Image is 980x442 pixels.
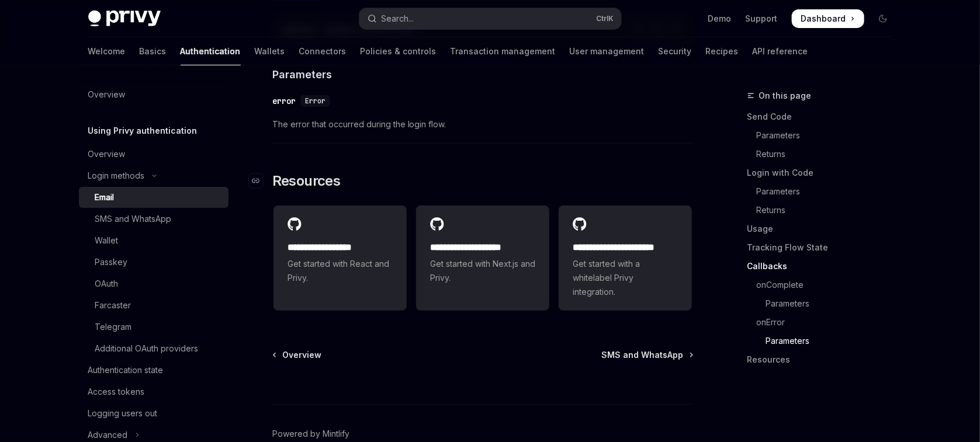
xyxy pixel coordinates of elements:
a: Returns [747,145,902,163]
div: Overview [88,88,126,102]
span: Get started with React and Privy. [288,257,393,285]
a: Basics [140,37,167,65]
div: Search... [382,12,414,26]
a: Returns [747,201,902,220]
a: Parameters [747,126,902,145]
a: Callbacks [747,257,902,276]
div: Advanced [88,428,128,442]
span: Dashboard [801,13,846,25]
span: The error that occurred during the login flow. [272,117,694,131]
a: Access tokens [79,381,228,402]
a: Logging users out [79,403,228,424]
a: Authentication state [79,360,228,381]
a: Overview [79,84,228,105]
a: API reference [753,37,808,65]
a: Telegram [79,316,228,337]
a: Parameters [747,332,902,350]
a: SMS and WhatsApp [602,349,692,361]
button: Open search [359,8,621,29]
img: dark logo [88,11,161,27]
button: Toggle Login methods section [79,165,228,186]
span: Overview [282,349,321,361]
span: On this page [759,89,812,103]
h5: Using Privy authentication [88,124,198,138]
button: Toggle dark mode [874,9,892,28]
span: Resources [272,172,341,190]
a: Wallets [255,37,285,65]
span: SMS and WhatsApp [602,349,684,361]
a: Welcome [88,37,126,65]
div: Farcaster [95,298,131,312]
a: onComplete [747,276,902,294]
a: Passkey [79,252,228,273]
a: OAuth [79,273,228,294]
a: Usage [747,220,902,238]
div: Wallet [95,234,119,248]
span: Get started with Next.js and Privy. [430,257,535,285]
a: Email [79,187,228,208]
a: Send Code [747,107,902,126]
a: Support [746,13,778,25]
a: Powered by Mintlify [272,428,349,440]
div: SMS and WhatsApp [95,212,172,226]
div: Passkey [95,255,128,269]
span: Get started with a whitelabel Privy integration. [573,257,678,299]
div: OAuth [95,277,119,291]
a: Tracking Flow State [747,238,902,257]
a: onError [747,313,902,332]
a: Parameters [747,294,902,313]
a: Demo [708,13,732,25]
div: Logging users out [88,406,158,420]
a: Farcaster [79,295,228,316]
a: Parameters [747,182,902,201]
div: Email [95,190,115,204]
div: Additional OAuth providers [95,342,199,356]
div: Login methods [88,169,145,183]
a: Dashboard [792,9,864,28]
a: Navigate to header [249,172,272,190]
a: Recipes [706,37,739,65]
span: Parameters [272,67,332,82]
a: Wallet [79,230,228,251]
span: Error [305,96,325,106]
a: Policies & controls [361,37,437,65]
a: User management [570,37,645,65]
a: Login with Code [747,163,902,182]
div: Overview [88,147,126,161]
div: error [272,95,296,107]
div: Access tokens [88,385,145,399]
a: Overview [79,144,228,165]
a: Transaction management [451,37,556,65]
div: Authentication state [88,363,164,377]
div: Telegram [95,320,132,334]
a: Resources [747,350,902,369]
span: Ctrl K [597,14,614,23]
a: Authentication [181,37,241,65]
a: Overview [273,349,321,361]
a: Security [659,37,692,65]
a: SMS and WhatsApp [79,208,228,229]
a: Connectors [299,37,347,65]
a: Additional OAuth providers [79,338,228,359]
